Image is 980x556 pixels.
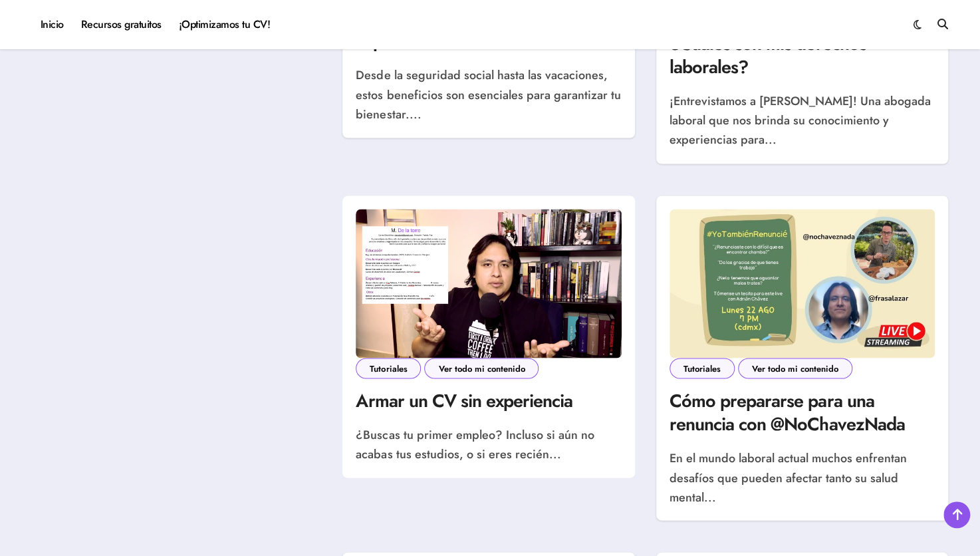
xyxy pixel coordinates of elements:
a: Tutoriales [670,358,735,378]
a: Armar un CV sin experiencia [356,387,572,413]
a: Recursos gratuitos [72,7,170,43]
a: Inicio [32,7,72,43]
a: Ver todo mi contenido [738,358,852,378]
a: Ver todo mi contenido [424,358,539,378]
a: Tutoriales [356,358,421,378]
p: En el mundo laboral actual muchos enfrentan desafíos que pueden afectar tanto su salud mental... [670,448,935,507]
p: Desde la seguridad social hasta las vacaciones, estos beneficios son esenciales para garantizar t... [356,66,621,124]
a: ¡Optimizamos tu CV! [170,7,279,43]
p: ¿Buscas tu primer empleo? Incluso si aún no acabas tus estudios, o si eres recién... [356,425,621,464]
a: Cómo prepararse para una renuncia con @NoChavezNada [670,387,905,436]
a: ¿Cuáles son mis derechos laborales? [670,31,866,80]
p: ¡Entrevistamos a [PERSON_NAME]! Una abogada laboral que nos brinda su conocimiento y experiencias... [670,92,935,150]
